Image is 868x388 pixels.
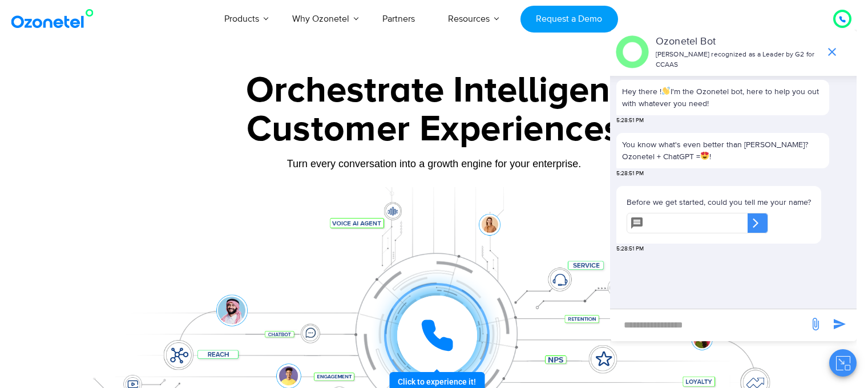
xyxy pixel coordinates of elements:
[622,86,823,110] p: Hey there ! I'm the Ozonetel bot, here to help you out with whatever you need!
[78,72,791,109] div: Orchestrate Intelligent
[627,196,811,208] p: Before we get started, could you tell me your name?
[701,152,709,160] img: 😍
[828,313,851,336] span: send message
[616,315,803,336] div: new-msg-input
[520,6,618,33] a: Request a Demo
[662,87,670,95] img: 👋
[616,35,649,68] img: header
[616,116,644,125] span: 5:28:51 PM
[821,41,843,63] span: end chat or minimize
[804,313,827,336] span: send message
[656,34,819,50] p: Ozonetel Bot
[78,157,791,170] div: Turn every conversation into a growth engine for your enterprise.
[622,139,823,163] p: You know what's even better than [PERSON_NAME]? Ozonetel + ChatGPT = !
[656,50,819,70] p: [PERSON_NAME] recognized as a Leader by G2 for CCAAS
[829,349,857,377] button: Close chat
[616,169,644,178] span: 5:28:51 PM
[78,102,791,157] div: Customer Experiences
[616,245,644,253] span: 5:28:51 PM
